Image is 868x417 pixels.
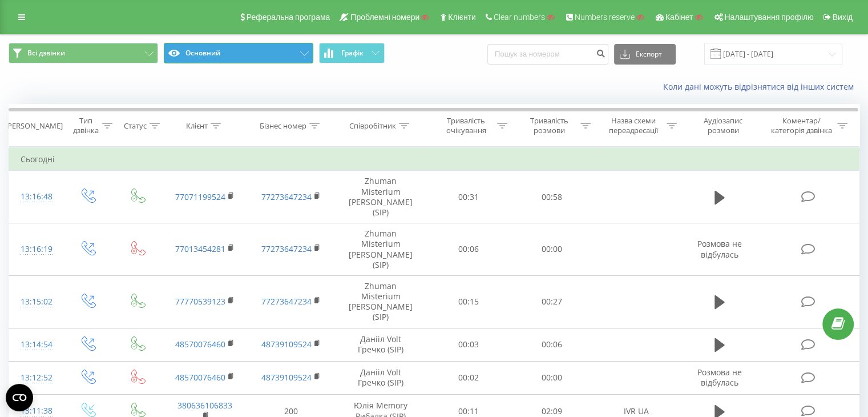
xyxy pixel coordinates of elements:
[6,384,33,411] button: Open CMP widget
[247,13,330,22] span: Реферальна програма
[510,361,593,394] td: 00:00
[27,49,65,58] span: Всі дзвінки
[5,121,63,131] div: [PERSON_NAME]
[186,121,208,131] div: Клієнт
[334,223,427,276] td: Zhuman Misterium [PERSON_NAME] (SIP)
[260,121,306,131] div: Бізнес номер
[520,116,578,135] div: Тривалість розмови
[833,13,853,22] span: Вихід
[334,275,427,328] td: Zhuman Misterium [PERSON_NAME] (SIP)
[510,223,593,276] td: 00:00
[665,13,693,22] span: Кабінет
[334,361,427,394] td: Данііл Volt Гречко (SIP)
[177,400,232,411] a: 380636106833
[510,328,593,361] td: 00:06
[341,49,364,57] span: Графік
[697,238,742,259] span: Розмова не відбулась
[690,116,757,135] div: Аудіозапис розмови
[334,171,427,223] td: Zhuman Misterium [PERSON_NAME] (SIP)
[614,44,676,65] button: Експорт
[427,223,510,276] td: 00:06
[261,339,312,350] a: 48739109524
[487,44,608,65] input: Пошук за номером
[175,372,225,383] a: 48570076460
[124,121,147,131] div: Статус
[21,186,51,208] div: 13:16:48
[72,116,99,135] div: Тип дзвінка
[21,238,51,260] div: 13:16:19
[427,361,510,394] td: 00:02
[334,328,427,361] td: Данііл Volt Гречко (SIP)
[697,367,742,388] span: Розмова не відбулась
[261,296,312,307] a: 77273647234
[350,13,419,22] span: Проблемні номери
[427,171,510,223] td: 00:31
[175,243,225,254] a: 77013454281
[175,339,225,350] a: 48570076460
[349,121,396,131] div: Співробітник
[494,13,545,22] span: Clear numbers
[175,191,225,202] a: 77071199524
[575,13,635,22] span: Numbers reserve
[164,43,313,63] button: Основний
[448,13,476,22] span: Клієнти
[510,171,593,223] td: 00:58
[724,13,813,22] span: Налаштування профілю
[261,191,312,202] a: 77273647234
[427,275,510,328] td: 00:15
[319,43,385,63] button: Графік
[9,148,859,171] td: Сьогодні
[21,291,51,313] div: 13:15:02
[604,116,664,135] div: Назва схеми переадресації
[768,116,834,135] div: Коментар/категорія дзвінка
[261,372,312,383] a: 48739109524
[510,275,593,328] td: 00:27
[21,367,51,389] div: 13:12:52
[175,296,225,307] a: 77770539123
[9,43,158,63] button: Всі дзвінки
[261,243,312,254] a: 77273647234
[438,116,495,135] div: Тривалість очікування
[427,328,510,361] td: 00:03
[663,81,859,92] a: Коли дані можуть відрізнятися вiд інших систем
[21,334,51,356] div: 13:14:54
